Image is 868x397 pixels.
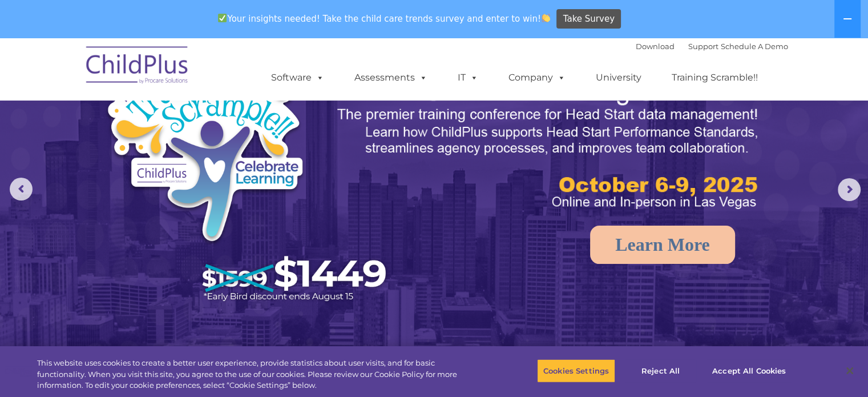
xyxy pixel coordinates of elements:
[537,359,615,383] button: Cookies Settings
[497,66,577,89] a: Company
[625,359,696,383] button: Reject All
[37,358,478,391] div: This website uses cookies to create a better user experience, provide statistics about user visit...
[660,66,769,89] a: Training Scramble!!
[218,14,227,22] img: ✅
[563,9,615,29] span: Take Survey
[159,122,207,131] span: Phone number
[556,9,621,29] a: Take Survey
[636,42,675,51] a: Download
[542,14,550,22] img: 👏
[636,42,788,51] font: |
[213,7,555,30] span: Your insights needed! Take the child care trends survey and enter to win!
[590,226,735,264] a: Learn More
[706,359,792,383] button: Accept All Cookies
[837,358,862,383] button: Close
[159,75,193,84] span: Last name
[721,42,788,51] a: Schedule A Demo
[80,38,195,95] img: ChildPlus by Procare Solutions
[584,66,653,89] a: University
[688,42,718,51] a: Support
[343,66,439,89] a: Assessments
[446,66,490,89] a: IT
[260,66,336,89] a: Software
